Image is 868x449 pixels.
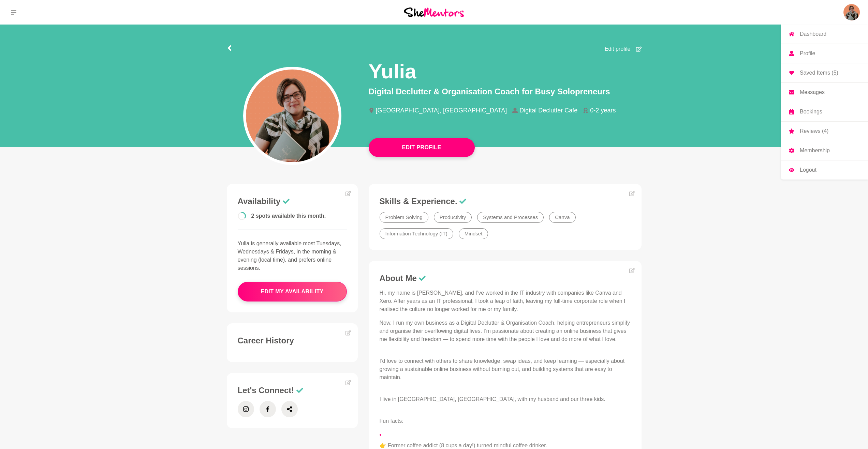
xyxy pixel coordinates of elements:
p: Hi, my name is [PERSON_NAME], and I’ve worked in the IT industry with companies like Canva and Xe... [380,289,631,313]
p: Logout [800,167,816,173]
h1: Yulia [369,59,416,84]
p: Profile [800,51,815,56]
p: Reviews (4) [800,128,828,134]
p: Messages [800,90,825,95]
img: Yulia [843,4,860,20]
span: Edit profile [605,45,631,53]
button: edit my availability [238,282,347,301]
a: Bookings [781,102,868,121]
p: Saved Items (5) [800,70,838,76]
a: Reviews (4) [781,122,868,141]
a: Facebook [260,401,276,417]
a: YuliaDashboardProfileSaved Items (5)MessagesBookingsReviews (4)MembershipLogout [843,4,860,20]
a: Profile [781,44,868,63]
a: Share [281,401,298,417]
p: Digital Declutter & Organisation Coach for Busy Solopreneurs [369,86,642,98]
p: Membership [800,148,830,153]
h3: Career History [238,336,347,346]
li: Digital Declutter Cafe [512,107,583,113]
li: [GEOGRAPHIC_DATA], [GEOGRAPHIC_DATA] [369,107,513,113]
p: Bookings [800,109,822,114]
p: I’d love to connect with others to share knowledge, swap ideas, and keep learning — especially ab... [380,357,631,390]
h3: Let's Connect! [238,385,347,396]
li: 0-2 years [583,107,621,113]
p: Dashboard [800,31,826,37]
span: 2 spots available this month. [251,213,326,219]
p: Yulia is generally available most Tuesdays, Wednesdays & Fridays, in the morning & evening (local... [238,239,347,272]
a: Messages [781,83,868,102]
h3: Skills & Experience. [380,196,631,206]
p: I live in [GEOGRAPHIC_DATA], [GEOGRAPHIC_DATA], with my husband and our three kids. [380,395,631,412]
a: Instagram [238,401,254,417]
a: Dashboard [781,25,868,44]
h3: Availability [238,196,347,206]
p: Now, I run my own business as a Digital Declutter & Organisation Coach, helping entrepreneurs sim... [380,319,631,352]
h3: About Me [380,273,631,283]
button: Edit Profile [369,138,475,157]
a: Saved Items (5) [781,63,868,82]
p: Fun facts: [380,417,631,425]
img: She Mentors Logo [404,7,464,17]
